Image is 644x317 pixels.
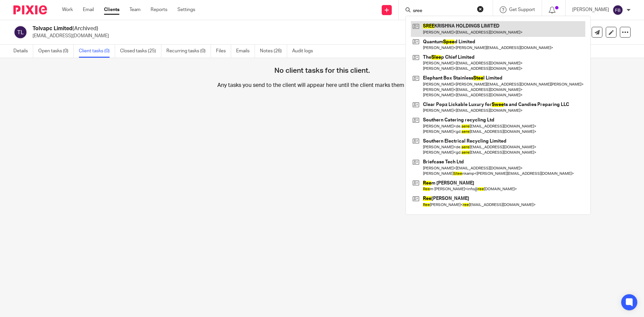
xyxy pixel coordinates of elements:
a: Reports [151,6,167,13]
img: svg%3E [612,5,623,15]
a: Emails [236,45,255,58]
span: Get Support [509,7,535,12]
p: Any tasks you send to the client will appear here until the client marks them as done. [107,82,537,119]
h4: No client tasks for this client. [274,43,370,75]
a: Details [13,45,33,58]
p: [PERSON_NAME] [572,6,609,13]
a: Work [62,6,73,13]
a: Open tasks (0) [38,45,74,58]
span: (Archived) [72,26,98,31]
button: Clear [477,6,484,12]
img: Pixie [13,5,47,14]
a: Files [216,45,231,58]
a: Team [129,6,141,13]
a: Audit logs [292,45,318,58]
a: Closed tasks (25) [120,45,161,58]
a: Client tasks (0) [79,45,115,58]
input: Search [412,8,473,14]
a: Settings [177,6,195,13]
p: [EMAIL_ADDRESS][DOMAIN_NAME] [33,33,539,39]
img: svg%3E [13,25,28,39]
h2: Tolvapc Limited [33,25,438,32]
a: Recurring tasks (0) [166,45,211,58]
a: Clients [104,6,119,13]
a: Email [83,6,94,13]
a: Notes (26) [260,45,287,58]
